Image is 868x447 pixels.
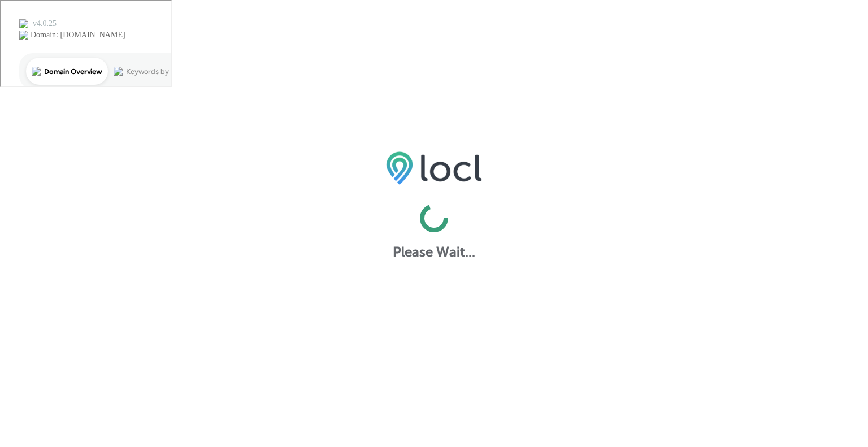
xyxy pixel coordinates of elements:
[18,29,27,38] img: website_grey.svg
[393,244,475,260] label: Please Wait...
[43,67,101,74] div: Domain Overview
[18,18,27,27] img: logo_orange.svg
[31,66,40,75] img: tab_domain_overview_orange.svg
[386,151,483,185] img: 6efc1275baa40be7c98c3b36c6bfde44.png
[112,66,121,75] img: tab_keywords_by_traffic_grey.svg
[125,67,190,74] div: Keywords by Traffic
[29,29,124,38] div: Domain: [DOMAIN_NAME]
[32,18,55,27] div: v 4.0.25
